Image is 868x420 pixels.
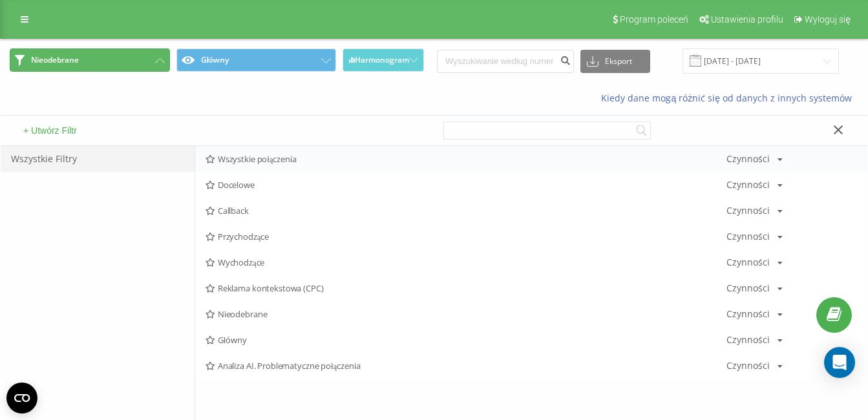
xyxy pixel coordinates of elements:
span: Callback [206,206,726,215]
div: Czynności [726,258,770,267]
button: Harmonogram [343,48,424,72]
button: Nieodebrane [10,48,170,72]
div: Czynności [726,180,770,189]
span: Reklama kontekstowa (CPC) [206,284,726,293]
div: Czynności [726,206,770,215]
input: Wyszukiwanie według numeru [437,50,574,73]
div: Czynności [726,284,770,293]
div: Czynności [726,361,770,370]
div: Czynności [726,154,770,163]
span: Wszystkie połączenia [206,154,726,163]
span: Nieodebrane [31,55,79,65]
button: + Utwórz Filtr [19,125,81,136]
div: Open Intercom Messenger [824,347,855,378]
button: Zamknij [829,124,848,138]
div: Czynności [726,310,770,319]
a: Kiedy dane mogą różnić się od danych z innych systemów [601,92,858,104]
div: Czynności [726,232,770,241]
button: Eksport [580,50,650,73]
span: Analiza AI. Problematyczne połączenia [206,361,726,370]
span: Harmonogram [355,56,409,65]
span: Nieodebrane [206,310,726,319]
div: Czynności [726,335,770,344]
span: Przychodzące [206,232,726,241]
button: Open CMP widget [6,383,37,414]
span: Wychodzące [206,258,726,267]
span: Główny [206,335,726,344]
span: Docelowe [206,180,726,189]
span: Program poleceń [620,14,688,25]
div: Wszystkie Filtry [1,146,195,172]
span: Wyloguj się [805,14,851,25]
button: Główny [176,48,337,72]
span: Ustawienia profilu [711,14,783,25]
